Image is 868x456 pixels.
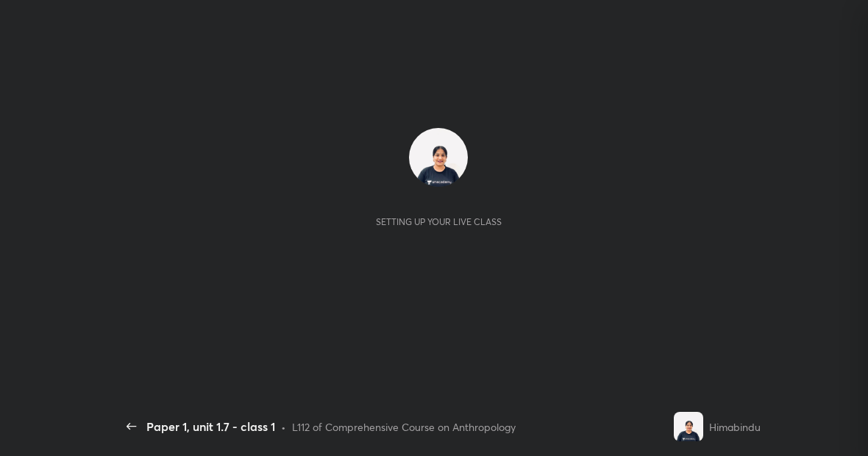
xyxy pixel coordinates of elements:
[409,128,468,187] img: c8700997fef849a79414b35ed3cf7695.jpg
[376,216,502,227] div: Setting up your live class
[146,418,275,435] div: Paper 1, unit 1.7 - class 1
[674,412,703,441] img: c8700997fef849a79414b35ed3cf7695.jpg
[281,419,286,435] div: •
[292,419,516,435] div: L112 of Comprehensive Course on Anthropology
[709,419,761,435] div: Himabindu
